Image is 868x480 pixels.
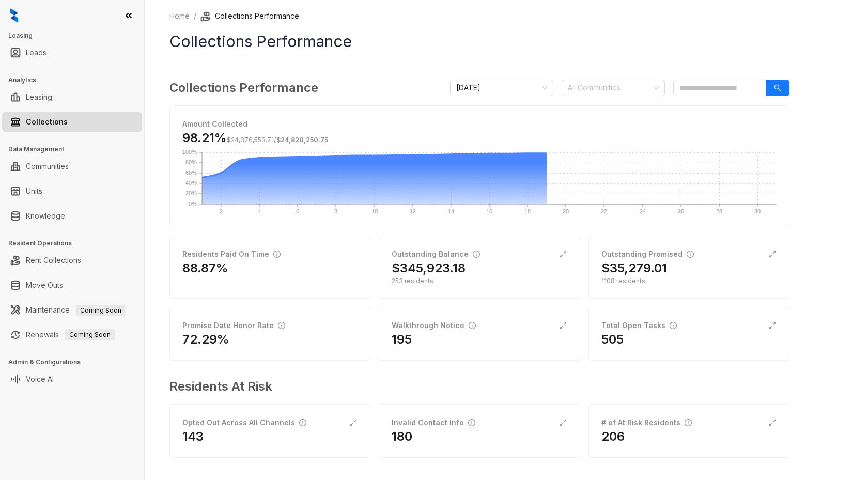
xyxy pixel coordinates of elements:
h2: 195 [392,331,412,348]
h1: Collections Performance [169,30,789,53]
div: Outstanding Promised [601,249,694,260]
a: RenewalsComing Soon [26,324,115,345]
span: $24,376,553.71 [227,136,274,144]
text: 12 [410,208,416,214]
h2: 143 [182,428,204,445]
span: expand-alt [768,250,777,258]
div: 253 residents [392,276,567,286]
span: info-circle [473,251,480,258]
span: info-circle [687,251,694,258]
h3: Data Management [8,145,144,154]
text: 2 [220,208,223,214]
text: 20 [563,208,569,214]
h2: $345,923.18 [392,260,466,276]
h2: 206 [601,428,625,445]
li: Leads [2,42,142,63]
li: Rent Collections [2,250,142,271]
span: info-circle [469,322,476,329]
li: Voice AI [2,369,142,390]
text: 16 [486,208,492,214]
li: Communities [2,156,142,177]
text: 80% [185,159,197,165]
h3: Analytics [8,75,144,85]
strong: Amount Collected [182,119,247,128]
text: 24 [640,208,646,214]
a: Knowledge [26,206,65,226]
span: August 2025 [456,80,547,96]
div: Walkthrough Notice [392,320,476,331]
span: expand-alt [768,321,777,330]
text: 4 [258,208,261,214]
text: 18 [524,208,531,214]
span: expand-alt [559,321,567,330]
span: expand-alt [349,419,358,427]
text: 40% [185,180,197,186]
h3: Admin & Configurations [8,358,144,367]
text: 30 [754,208,761,214]
a: Leads [26,42,47,63]
li: Leasing [2,87,142,107]
span: Coming Soon [65,329,115,340]
a: Units [26,181,42,202]
h3: Collections Performance [169,79,318,97]
text: 100% [182,149,197,155]
h2: 505 [601,331,624,348]
text: 0% [189,200,197,207]
a: Voice AI [26,369,54,390]
a: Collections [26,112,68,132]
a: Leasing [26,87,52,107]
span: info-circle [273,251,281,258]
text: 8 [334,208,337,214]
li: Move Outs [2,275,142,296]
text: 20% [185,190,197,196]
h2: 72.29% [182,331,229,348]
li: Collections Performance [200,10,299,22]
span: / [227,136,328,144]
li: Maintenance [2,300,142,320]
li: / [194,10,196,22]
li: Collections [2,112,142,132]
span: expand-alt [768,419,777,427]
text: 26 [678,208,684,214]
h3: Resident Operations [8,239,144,248]
div: Promise Date Honor Rate [182,320,285,331]
span: info-circle [670,322,677,329]
li: Units [2,181,142,202]
h2: 180 [392,428,412,445]
text: 6 [296,208,299,214]
h3: Leasing [8,31,144,40]
text: 60% [185,169,197,176]
span: search [774,84,781,91]
span: info-circle [278,322,285,329]
div: Opted Out Across All Channels [182,417,306,428]
a: Home [167,10,192,22]
span: expand-alt [559,250,567,258]
span: expand-alt [559,419,567,427]
div: # of At Risk Residents [601,417,692,428]
div: Outstanding Balance [392,249,480,260]
img: logo [10,8,18,23]
span: Coming Soon [76,305,126,316]
div: 1108 residents [601,276,777,286]
a: Communities [26,156,69,177]
div: Total Open Tasks [601,320,677,331]
a: Rent Collections [26,250,81,271]
span: info-circle [685,419,692,426]
a: Move Outs [26,275,63,296]
text: 28 [716,208,722,214]
text: 14 [448,208,454,214]
text: 10 [371,208,378,214]
span: info-circle [468,419,475,426]
text: 22 [601,208,607,214]
h2: 88.87% [182,260,228,276]
span: $24,820,250.75 [276,136,328,144]
div: Residents Paid On Time [182,249,281,260]
h3: Residents At Risk [169,377,781,396]
h2: $35,279.01 [601,260,667,276]
span: info-circle [299,419,306,426]
h3: 98.21% [182,130,328,146]
li: Knowledge [2,206,142,226]
li: Renewals [2,324,142,345]
div: Invalid Contact Info [392,417,475,428]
